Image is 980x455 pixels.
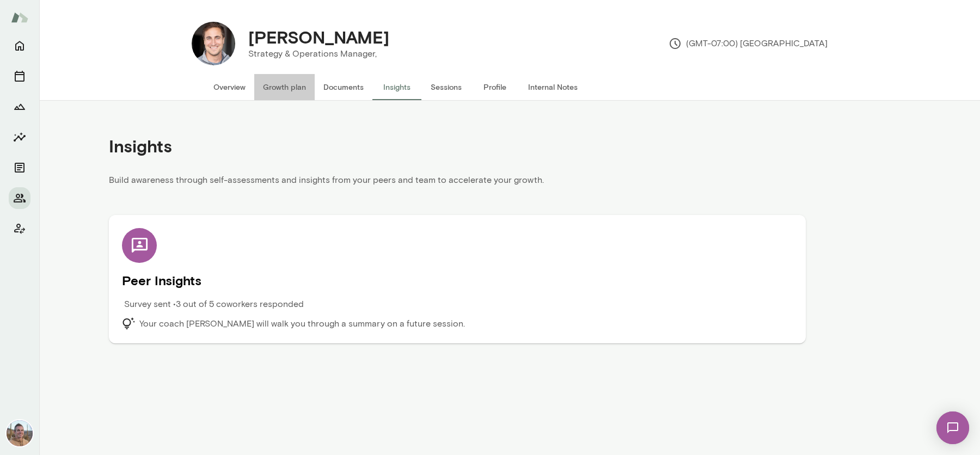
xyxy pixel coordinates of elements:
[421,74,470,100] button: Sessions
[122,272,793,289] h5: Peer Insights
[9,187,30,209] button: Members
[248,47,389,60] p: Strategy & Operations Manager,
[109,136,172,156] h4: Insights
[9,218,30,239] button: Client app
[9,96,30,118] button: Growth Plan
[139,317,465,330] p: Your coach [PERSON_NAME] will walk you through a summary on a future session.
[11,7,28,28] img: Mento
[9,65,30,87] button: Sessions
[192,22,235,65] img: Taylor Umphreys
[109,215,806,343] div: Peer Insights Survey sent •3 out of 5 coworkers respondedYour coach [PERSON_NAME] will walk you t...
[315,74,372,100] button: Documents
[124,298,304,311] p: Survey sent • 3 out of 5 coworkers responded
[470,74,519,100] button: Profile
[669,37,828,50] p: (GMT-07:00) [GEOGRAPHIC_DATA]
[248,27,389,47] h4: [PERSON_NAME]
[9,157,30,179] button: Documents
[9,35,30,57] button: Home
[254,74,315,100] button: Growth plan
[122,228,793,330] div: Peer Insights Survey sent •3 out of 5 coworkers respondedYour coach [PERSON_NAME] will walk you t...
[372,74,421,100] button: Insights
[205,74,254,100] button: Overview
[9,126,30,148] button: Insights
[109,174,806,193] p: Build awareness through self-assessments and insights from your peers and team to accelerate your...
[7,420,33,446] img: Adam Griffin
[519,74,586,100] button: Internal Notes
